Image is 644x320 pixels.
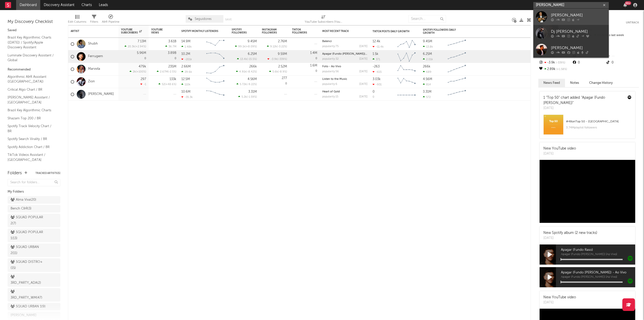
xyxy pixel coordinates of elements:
[11,229,46,241] div: SQUAD POPULAR 1 ( 13 )
[625,1,631,5] div: 99 +
[8,288,60,302] a: 3RD_PARTY_WM(47)
[373,70,382,74] div: -615
[408,15,446,23] input: Search...
[181,78,190,81] div: 12.5M
[606,59,639,66] div: 0
[626,20,639,25] button: Untrack
[322,30,360,33] div: Most Recent Track
[446,63,468,76] svg: Chart title
[11,274,46,286] div: 3RD_PARTY_ADA ( 2 )
[88,54,103,59] a: Ferrugem
[204,50,227,63] svg: Chart title
[168,40,176,43] div: 3.61B
[11,197,36,203] div: Alma Viva ( 20 )
[125,45,146,48] div: ( )
[137,51,146,55] div: 5.96M
[373,45,384,48] div: -11.4k
[181,95,193,99] div: -35.3k
[88,92,114,96] a: [PERSON_NAME]
[533,9,609,25] a: [PERSON_NAME]
[395,50,418,63] svg: Chart title
[533,41,609,58] a: [PERSON_NAME]
[359,58,368,60] div: [DATE]
[278,58,286,61] span: -339 %
[11,259,46,271] div: SQUAD DISTRO+ ( 15 )
[538,79,565,87] button: News Feed
[133,70,136,73] span: 2k
[204,76,227,88] svg: Chart title
[310,64,317,67] div: 1.6M
[606,53,639,59] div: --
[561,276,635,279] span: Apagar (Fundo [PERSON_NAME]) [Ao Vivo]
[121,28,142,34] div: YouTube Subscribers
[136,45,145,48] span: +2.94 %
[278,52,287,56] div: 9.59M
[11,304,46,310] div: SQUAD URBAN 1 ( 9 )
[322,53,368,55] div: Apagar (Fundo Raso) - Ao Vivo
[8,27,60,33] div: Saved
[584,79,618,87] button: Change History
[204,63,227,76] svg: Chart title
[359,45,368,48] div: [DATE]
[272,70,278,73] span: 5.6k
[170,78,176,81] div: 133k
[566,125,631,131] div: 3.74M playlist followers
[322,95,338,98] div: popularity: 15
[160,70,168,73] span: 2.67M
[238,95,257,98] div: ( )
[543,295,576,300] div: New YouTube video
[8,67,60,73] div: Recommended
[8,95,55,105] a: [PERSON_NAME] Assistant / [GEOGRAPHIC_DATA]
[543,106,624,111] div: [DATE]
[11,215,46,227] div: SQUAD POPULAR 2 ( 7 )
[236,70,257,73] div: ( )
[139,65,146,68] div: 479k
[195,17,212,21] span: Seguidores
[373,96,374,98] div: 0
[572,59,605,66] div: 0
[623,3,627,7] button: 99+
[88,42,98,46] a: Shubh
[249,65,257,68] div: 266k
[235,45,257,48] div: ( )
[239,70,246,73] span: 4.91k
[565,79,584,87] button: Notes
[282,77,287,80] div: 277
[8,179,60,186] input: Search for folders...
[270,45,277,48] span: 9.12k
[423,45,433,48] div: 13.8k
[359,95,368,98] div: [DATE]
[238,45,245,48] span: 99.1k
[181,58,192,61] div: -201k
[8,152,55,162] a: TikTok Videos Assistant / [GEOGRAPHIC_DATA]
[141,78,146,81] div: 297
[373,40,380,43] div: 12.4k
[8,53,55,63] a: Luminate Discovery Assistant / Global
[181,83,190,86] div: 110k
[204,88,227,101] svg: Chart title
[181,70,192,74] div: 29.6k
[423,40,432,43] div: 9.45M
[310,51,317,55] div: 1.4M
[11,206,31,212] div: Bench C&R ( 3 )
[446,88,468,101] svg: Chart title
[8,116,55,121] a: Shazam Top 200 / BR
[144,83,146,86] span: -1
[102,13,119,27] div: A&R Pipeline
[322,90,340,93] a: Heart of Gold
[561,270,635,276] span: Apagar (Fundo [PERSON_NAME]) - Ao Vivo
[240,83,247,86] span: 5.72k
[423,83,431,86] div: 814
[168,51,176,55] div: 3.89B
[322,58,339,60] div: popularity: 32
[423,52,432,56] div: 6.25M
[543,95,624,106] div: 1 "Top 50" chart added
[543,151,576,156] div: [DATE]
[423,90,431,93] div: 3.31M
[322,40,332,43] a: Balenci
[446,76,468,88] svg: Chart title
[271,58,277,61] span: -3.9k
[8,229,60,242] a: SQUAD POPULAR 1(13)
[395,76,418,88] svg: Chart title
[359,70,368,73] div: [DATE]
